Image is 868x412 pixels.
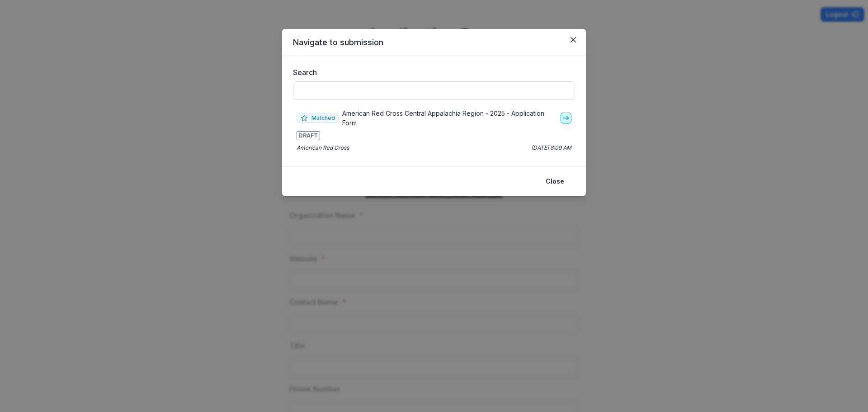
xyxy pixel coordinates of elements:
[540,174,570,189] button: Close
[342,109,557,128] p: American Red Cross Central Appalachia Region - 2025 - Application Form
[293,67,570,78] label: Search
[561,113,571,123] a: go-to
[297,131,320,140] span: DRAFT
[282,29,586,56] header: Navigate to submission
[566,33,580,47] button: Close
[531,144,571,152] p: [DATE] 8:09 AM
[297,144,349,152] p: American Red Cross
[297,114,339,123] span: Matched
